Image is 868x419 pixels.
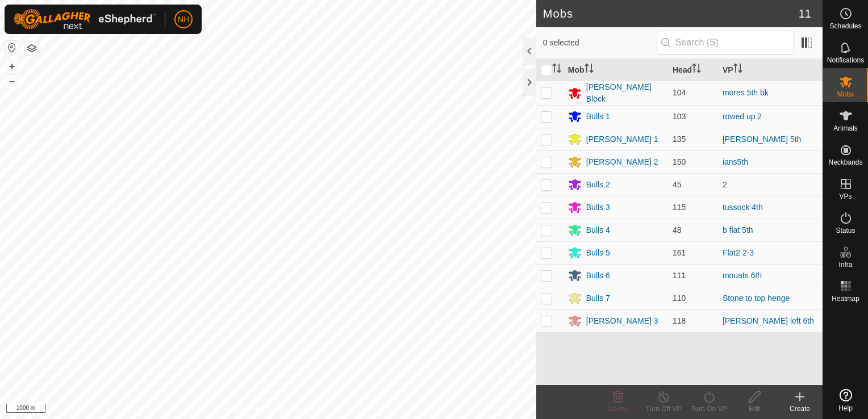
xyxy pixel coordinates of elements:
img: Gallagher Logo [14,9,156,30]
span: 104 [673,88,686,97]
span: 45 [673,180,682,189]
div: Bulls 4 [586,224,610,236]
span: 115 [673,203,686,212]
span: Delete [608,405,628,413]
p-sorticon: Activate to sort [692,65,701,74]
span: Neckbands [828,159,862,166]
span: 110 [673,294,686,303]
a: tussock 4th [723,203,763,212]
span: Heatmap [832,295,859,302]
a: mores 5th bk [723,88,769,97]
a: b flat 5th [723,225,753,234]
p-sorticon: Activate to sort [552,65,561,74]
span: 11 [799,5,811,22]
span: 135 [673,135,686,144]
span: Infra [838,261,852,268]
th: VP [718,59,823,81]
input: Search (S) [657,31,794,55]
div: [PERSON_NAME] Block [586,81,663,105]
span: 48 [673,225,682,234]
span: 118 [673,316,686,325]
a: Help [823,384,868,416]
div: [PERSON_NAME] 3 [586,315,658,327]
a: Stone to top henge [723,294,790,303]
div: Turn On VP [686,404,732,414]
div: Create [777,404,823,414]
span: Status [836,227,855,234]
span: NH [178,14,189,26]
span: 0 selected [543,37,657,49]
p-sorticon: Activate to sort [733,65,742,74]
span: 103 [673,112,686,121]
a: [PERSON_NAME] 5th [723,135,802,144]
div: Bulls 3 [586,202,610,213]
a: rowed up 2 [723,112,762,121]
a: Privacy Policy [223,404,266,414]
div: [PERSON_NAME] 1 [586,133,658,145]
span: 150 [673,157,686,166]
div: Bulls 1 [586,111,610,123]
span: VPs [839,193,852,200]
div: Bulls 5 [586,247,610,259]
span: Mobs [837,91,854,98]
button: – [5,74,19,88]
th: Head [668,59,718,81]
h2: Mobs [543,7,799,20]
div: Turn Off VP [641,404,686,414]
a: 2 [723,180,727,189]
a: ians5th [723,157,748,166]
a: mouats 6th [723,271,762,280]
a: Flat2 2-3 [723,248,754,257]
a: Contact Us [279,404,313,414]
span: Notifications [827,57,864,64]
div: Bulls 2 [586,179,610,191]
a: [PERSON_NAME] left 6th [723,316,814,325]
button: + [5,60,19,73]
div: Bulls 6 [586,270,610,282]
span: 111 [673,271,686,280]
th: Mob [564,59,668,81]
button: Reset Map [5,41,19,55]
div: Bulls 7 [586,292,610,304]
p-sorticon: Activate to sort [585,65,594,74]
span: 161 [673,248,686,257]
div: [PERSON_NAME] 2 [586,156,658,168]
button: Map Layers [25,41,39,55]
div: Edit [732,404,777,414]
span: Animals [833,125,858,132]
span: Schedules [829,23,861,30]
span: Help [838,405,853,412]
